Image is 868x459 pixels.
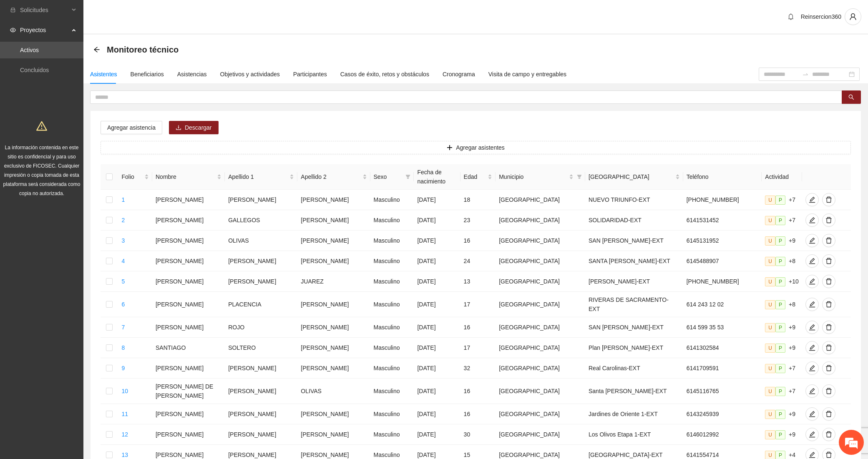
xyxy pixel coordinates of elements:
a: 5 [122,278,125,285]
td: [DATE] [414,231,460,251]
button: bell [784,10,798,23]
td: ROJO [225,317,297,338]
button: delete [822,384,835,398]
td: 32 [460,358,496,379]
span: Reinsercion360 [801,13,841,20]
span: Solicitudes [20,2,69,18]
a: 9 [122,365,125,371]
td: 16 [460,379,496,404]
a: Concluidos [20,67,49,73]
span: filter [404,171,412,183]
td: OLIVAS [225,231,297,251]
td: [GEOGRAPHIC_DATA] [496,358,585,379]
td: [PERSON_NAME] [225,271,297,292]
td: [PERSON_NAME] [297,251,370,271]
span: delete [823,431,835,438]
th: Actividad [762,164,802,190]
td: [PERSON_NAME] [152,190,225,210]
td: Masculino [370,271,414,292]
td: 6143245939 [683,404,762,424]
div: Participantes [293,70,327,79]
td: 13 [460,271,496,292]
span: delete [823,344,835,351]
th: Apellido 2 [297,164,370,190]
td: JUAREZ [297,271,370,292]
span: download [176,125,181,131]
button: delete [822,341,835,354]
td: [GEOGRAPHIC_DATA] [496,379,585,404]
div: Back [93,46,100,53]
button: edit [805,234,819,247]
span: Nombre [156,172,215,181]
span: edit [806,278,818,285]
button: delete [822,361,835,375]
span: arrow-left [93,46,100,53]
span: P [775,410,785,419]
span: edit [806,301,818,308]
button: edit [805,213,819,227]
span: filter [405,174,410,179]
span: edit [806,451,818,458]
a: 7 [122,324,125,331]
div: Asistencias [177,70,207,79]
td: [PERSON_NAME] [152,271,225,292]
td: +10 [762,271,802,292]
span: delete [823,388,835,394]
td: [DATE] [414,424,460,445]
span: P [775,387,785,396]
span: delete [823,196,835,203]
td: 6145488907 [683,251,762,271]
button: downloadDescargar [169,121,219,134]
td: 16 [460,317,496,338]
button: edit [805,384,819,398]
span: U [765,216,775,225]
span: Agregar asistentes [456,143,505,152]
td: Masculino [370,317,414,338]
span: delete [823,451,835,458]
td: 17 [460,338,496,358]
span: U [765,277,775,286]
td: Masculino [370,358,414,379]
td: [PERSON_NAME] DE [PERSON_NAME] [152,379,225,404]
td: Masculino [370,424,414,445]
button: edit [805,298,819,311]
span: Descargar [185,123,212,132]
span: delete [823,237,835,244]
td: SOLTERO [225,338,297,358]
td: [PHONE_NUMBER] [683,271,762,292]
span: U [765,387,775,396]
td: +9 [762,404,802,424]
td: 23 [460,210,496,231]
span: delete [823,324,835,331]
td: SANTA [PERSON_NAME]-EXT [585,251,683,271]
td: Masculino [370,251,414,271]
button: plusAgregar asistentes [101,141,851,154]
td: [PERSON_NAME] [297,338,370,358]
span: filter [575,171,584,183]
span: U [765,410,775,419]
td: [PERSON_NAME] [297,231,370,251]
td: 16 [460,231,496,251]
td: 24 [460,251,496,271]
span: edit [806,365,818,371]
span: eye [10,27,16,33]
td: 6141302584 [683,338,762,358]
span: P [775,323,785,332]
td: [DATE] [414,404,460,424]
span: P [775,257,785,266]
span: U [765,257,775,266]
td: SOLIDARIDAD-EXT [585,210,683,231]
span: P [775,430,785,439]
td: 17 [460,292,496,317]
td: [PERSON_NAME] [225,424,297,445]
td: Los Olivos Etapa 1-EXT [585,424,683,445]
td: Masculino [370,379,414,404]
span: edit [806,411,818,417]
span: P [775,236,785,246]
td: [PERSON_NAME] [152,292,225,317]
span: La información contenida en este sitio es confidencial y para uso exclusivo de FICOSEC. Cualquier... [3,145,81,196]
button: delete [822,254,835,268]
span: U [765,323,775,332]
div: Visita de campo y entregables [488,70,566,79]
span: delete [823,301,835,308]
